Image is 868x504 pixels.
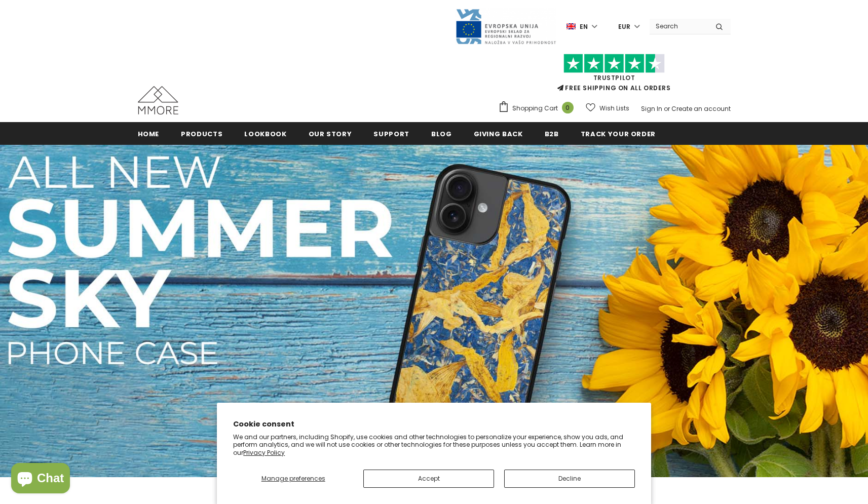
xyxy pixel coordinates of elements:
[309,129,352,139] span: Our Story
[244,122,286,145] a: Lookbook
[181,129,222,139] span: Products
[138,129,160,139] span: Home
[618,22,630,32] span: EUR
[181,122,222,145] a: Products
[650,19,708,33] input: Search Site
[309,122,352,145] a: Our Story
[593,73,635,82] a: Trustpilot
[664,104,670,113] span: or
[431,129,452,139] span: Blog
[373,129,409,139] span: support
[498,58,731,92] span: FREE SHIPPING ON ALL ORDERS
[562,102,574,113] span: 0
[233,433,635,457] p: We and our partners, including Shopify, use cookies and other technologies to personalize your ex...
[243,448,285,457] a: Privacy Policy
[138,86,178,114] img: MMORE Cases
[545,122,559,145] a: B2B
[671,104,731,113] a: Create an account
[545,129,559,139] span: B2B
[581,129,656,139] span: Track your order
[233,470,353,488] button: Manage preferences
[474,129,523,139] span: Giving back
[504,470,635,488] button: Decline
[431,122,452,145] a: Blog
[474,122,523,145] a: Giving back
[138,122,160,145] a: Home
[641,104,662,113] a: Sign In
[599,103,629,113] span: Wish Lists
[581,122,656,145] a: Track your order
[373,122,409,145] a: support
[233,419,635,430] h2: Cookie consent
[580,22,588,32] span: en
[363,470,494,488] button: Accept
[512,103,558,113] span: Shopping Cart
[244,129,286,139] span: Lookbook
[567,22,576,31] img: i-lang-1.png
[455,22,556,30] a: Javni Razpis
[8,463,73,496] inbox-online-store-chat: Shopify online store chat
[586,99,629,117] a: Wish Lists
[261,474,325,483] span: Manage preferences
[563,54,665,73] img: Trust Pilot Stars
[498,101,579,116] a: Shopping Cart 0
[455,8,556,45] img: Javni Razpis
